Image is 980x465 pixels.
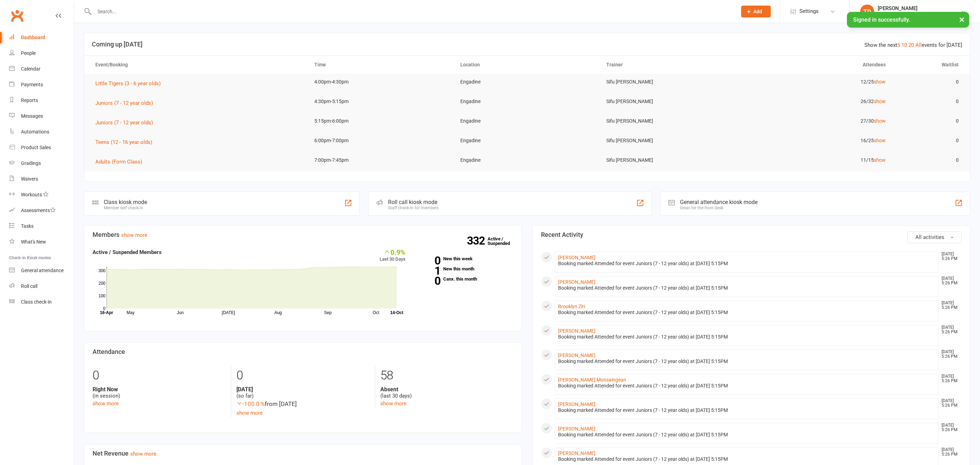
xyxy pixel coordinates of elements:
th: Location [454,56,600,74]
div: People [21,50,36,56]
a: show [874,157,886,163]
a: Brooklyn Ziri [558,304,585,309]
div: TD [860,5,874,19]
a: Reports [9,93,74,108]
td: 6:00pm-7:00pm [308,132,454,149]
div: 58 [380,365,513,386]
a: 0New this week [416,256,513,261]
span: Juniors (7 - 12 year olds) [95,100,153,106]
a: [PERSON_NAME] [558,255,595,260]
strong: 0 [416,276,440,286]
a: show [874,79,886,85]
td: Sifu [PERSON_NAME] [600,132,746,149]
span: Add [753,9,762,14]
div: Booking marked Attended for event Juniors (7 - 12 year olds) at [DATE] 5:15PM [558,310,935,315]
a: show more [380,400,407,407]
span: Adults (Form Class) [95,159,142,165]
strong: 0 [416,255,440,266]
td: 16/25 [746,132,892,149]
div: Booking marked Attended for event Juniors (7 - 12 year olds) at [DATE] 5:15PM [558,432,935,438]
a: Assessments [9,203,74,218]
button: Add [741,6,771,17]
div: Dashboard [21,35,45,40]
div: Gradings [21,160,41,166]
div: Payments [21,82,43,87]
a: Messages [9,108,74,124]
div: General attendance [21,268,64,273]
a: Roll call [9,278,74,294]
a: show more [121,232,147,238]
th: Attendees [746,56,892,74]
strong: [DATE] [236,386,369,393]
td: 0 [892,132,965,149]
div: (so far) [236,386,369,399]
a: [PERSON_NAME] [558,328,595,334]
div: 0 [93,365,226,386]
input: Search... [92,7,732,16]
td: 5:15pm-6:00pm [308,113,454,129]
td: 27/30 [746,113,892,129]
th: Waitlist [892,56,965,74]
div: Booking marked Attended for event Juniors (7 - 12 year olds) at [DATE] 5:15PM [558,261,935,267]
div: Reports [21,97,38,103]
a: [PERSON_NAME] [558,279,595,285]
span: Signed in successfully. [853,16,910,23]
h3: Members [93,231,513,238]
span: -100.0 % [236,400,265,407]
div: Great for the front desk [680,205,758,210]
td: 7:00pm-7:45pm [308,152,454,168]
h3: Recent Activity [541,231,961,238]
a: [PERSON_NAME] Monsaingean [558,377,626,383]
a: General attendance kiosk mode [9,263,74,278]
span: Settings [799,3,819,19]
time: [DATE] 5:26 PM [938,374,961,383]
td: Sifu [PERSON_NAME] [600,152,746,168]
div: (in session) [93,386,226,399]
div: from [DATE] [236,399,369,409]
span: Teens (12 - 16 year olds) [95,139,152,145]
div: Booking marked Attended for event Juniors (7 - 12 year olds) at [DATE] 5:15PM [558,456,935,462]
div: Staff check-in for members [388,205,439,210]
div: Last 30 Days [380,248,405,263]
time: [DATE] 5:26 PM [938,423,961,432]
a: Clubworx [8,7,26,24]
th: Trainer [600,56,746,74]
a: [PERSON_NAME] [558,450,595,456]
td: Engadine [454,113,600,129]
a: 0Canx. this month [416,277,513,281]
button: Little Tigers (3 - 6 year olds) [95,79,166,88]
button: All activities [907,231,961,243]
div: Show the next events for [DATE] [864,41,962,49]
div: Roll call [21,283,37,289]
div: Class kiosk mode [104,199,147,205]
a: Dashboard [9,30,74,45]
div: Booking marked Attended for event Juniors (7 - 12 year olds) at [DATE] 5:15PM [558,407,935,413]
button: × [956,12,968,27]
td: 0 [892,74,965,90]
div: [PERSON_NAME] [878,5,960,12]
a: Automations [9,124,74,140]
div: Booking marked Attended for event Juniors (7 - 12 year olds) at [DATE] 5:15PM [558,334,935,340]
time: [DATE] 5:26 PM [938,276,961,285]
strong: Active / Suspended Members [93,249,162,255]
a: Class kiosk mode [9,294,74,310]
div: Messages [21,113,43,119]
td: Sifu [PERSON_NAME] [600,93,746,110]
div: Booking marked Attended for event Juniors (7 - 12 year olds) at [DATE] 5:15PM [558,285,935,291]
td: Engadine [454,74,600,90]
span: All activities [915,234,944,240]
td: 26/32 [746,93,892,110]
a: show [874,99,886,104]
span: Juniors (7 - 12 year olds) [95,119,153,126]
button: Juniors (7 - 12 year olds) [95,99,158,107]
a: show more [93,400,119,407]
a: Gradings [9,155,74,171]
a: show more [236,410,263,416]
div: 0 [236,365,369,386]
div: (last 30 days) [380,386,513,399]
a: [PERSON_NAME] [558,401,595,407]
a: 1New this month [416,267,513,271]
a: Payments [9,77,74,93]
a: 332Active / Suspended [488,231,518,251]
strong: Right Now [93,386,226,393]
